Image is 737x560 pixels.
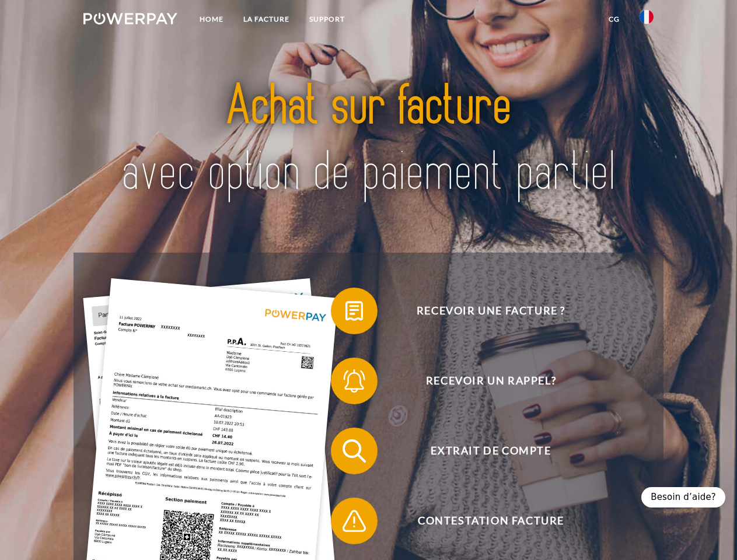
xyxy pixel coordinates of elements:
[331,358,634,404] button: Recevoir un rappel?
[599,9,630,30] a: CG
[340,296,369,325] img: qb_bill.svg
[641,487,725,508] div: Besoin d’aide?
[340,366,369,395] img: qb_bell.svg
[111,56,626,223] img: title-powerpay_fr.svg
[348,428,634,474] span: Extrait de compte
[348,288,634,334] span: Recevoir une facture ?
[331,288,634,334] button: Recevoir une facture ?
[83,13,177,24] img: logo-powerpay-white.svg
[299,9,355,30] a: Support
[348,358,634,404] span: Recevoir un rappel?
[331,498,634,544] button: Contestation Facture
[233,9,299,30] a: LA FACTURE
[348,498,634,544] span: Contestation Facture
[331,428,634,474] button: Extrait de compte
[640,10,654,24] img: fr
[340,506,369,535] img: qb_warning.svg
[190,9,233,30] a: Home
[340,436,369,466] img: qb_search.svg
